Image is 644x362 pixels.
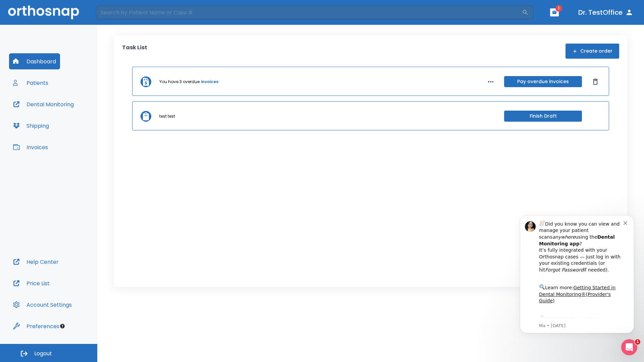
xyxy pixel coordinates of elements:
[510,205,644,344] iframe: Intercom notifications message
[9,297,76,313] button: Account Settings
[590,76,601,87] button: Dismiss
[9,275,54,291] button: Price List
[576,6,636,18] button: Dr. TestOffice
[122,44,147,59] p: Task List
[9,96,78,112] button: Dental Monitoring
[29,109,114,143] div: Download the app: | ​ Let us know if you need help getting started!
[114,14,119,20] button: Dismiss notification
[9,53,60,69] button: Dashboard
[159,113,175,119] p: test test
[159,79,200,85] p: You have 3 overdue
[59,323,65,329] div: Tooltip anchor
[621,339,637,355] iframe: Intercom live chat
[9,118,53,134] button: Shipping
[9,254,63,270] button: Help Center
[504,111,582,122] button: Finish Draft
[29,111,89,123] a: App Store
[9,318,63,334] button: Preferences
[96,6,522,19] input: Search by Patient Name or Case #
[8,5,79,19] img: Orthosnap
[9,139,52,155] button: Invoices
[566,44,619,59] button: Create order
[555,5,562,12] span: 1
[201,79,218,85] a: invoices
[34,350,52,357] span: Logout
[29,118,114,124] p: Message from Ma, sent 4w ago
[635,339,640,345] span: 1
[504,76,582,87] button: Pay overdue invoices
[9,75,52,91] button: Patients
